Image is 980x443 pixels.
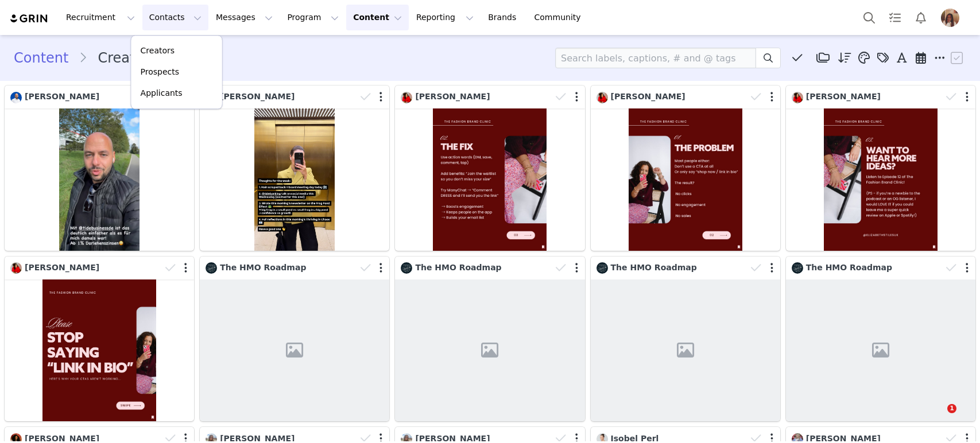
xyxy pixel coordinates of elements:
span: [PERSON_NAME] [415,434,490,443]
button: Reporting [409,5,481,30]
span: 1 [947,404,956,413]
span: The HMO Roadmap [611,263,697,272]
span: [PERSON_NAME] [25,92,99,101]
p: Applicants [141,87,183,99]
span: [PERSON_NAME] [806,92,881,101]
span: [PERSON_NAME] [220,92,295,101]
img: 8d553196-df6f-4b2b-ab2c-6c1c1e669412.jpg [792,92,803,103]
button: Profile [934,9,971,27]
span: The HMO Roadmap [806,263,892,272]
a: Brands [481,5,526,30]
span: [PERSON_NAME] [220,434,295,443]
img: 8d553196-df6f-4b2b-ab2c-6c1c1e669412.jpg [10,262,22,274]
img: 1a275440-14dc-4e83-a0f5-e45fb9e020a4--s.jpg [206,262,217,274]
a: Community [528,5,593,30]
img: 1a275440-14dc-4e83-a0f5-e45fb9e020a4--s.jpg [596,262,608,274]
img: 1a275440-14dc-4e83-a0f5-e45fb9e020a4--s.jpg [401,262,412,274]
iframe: Intercom live chat [924,404,951,432]
button: Contacts [142,5,208,30]
button: Notifications [908,5,933,30]
span: The HMO Roadmap [415,263,501,272]
p: Prospects [141,66,179,78]
button: Recruitment [59,5,142,30]
a: Content [14,48,79,68]
a: Tasks [882,5,908,30]
img: bff6f5da-c049-4168-bbdf-4e3ee95c1c62.png [941,9,959,27]
input: Search labels, captions, # and @ tags [555,48,756,68]
img: 1a275440-14dc-4e83-a0f5-e45fb9e020a4--s.jpg [792,262,803,274]
span: The HMO Roadmap [220,263,306,272]
img: 8d553196-df6f-4b2b-ab2c-6c1c1e669412.jpg [596,92,608,103]
span: [PERSON_NAME] [25,263,99,272]
img: 8d553196-df6f-4b2b-ab2c-6c1c1e669412.jpg [401,92,412,103]
img: grin logo [9,13,49,24]
button: Content [346,5,409,30]
span: [PERSON_NAME] [25,434,99,443]
span: [PERSON_NAME] [415,92,490,101]
img: 3a011fc3-ef39-4980-9f50-db25ceb0bbc9.jpg [10,92,22,103]
p: Creators [141,45,175,57]
button: Program [280,5,346,30]
span: Isobel Perl [611,434,659,443]
button: Messages [209,5,280,30]
button: Search [857,5,882,30]
span: [PERSON_NAME] [611,92,685,101]
span: [PERSON_NAME] [806,434,881,443]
